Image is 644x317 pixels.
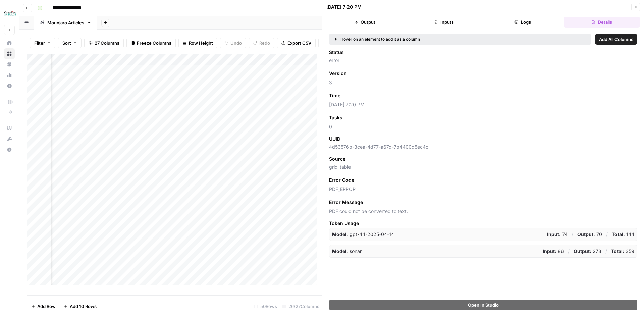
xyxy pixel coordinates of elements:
[574,248,601,255] p: 273
[4,59,15,70] a: Your Data
[4,48,15,59] a: Browse
[34,16,97,30] a: Mounjaro Articles
[329,177,354,183] span: Error Code
[329,208,637,215] span: PDF could not be converted to text.
[611,248,634,255] p: 359
[406,17,482,28] button: Inputs
[329,164,637,170] span: grid_table
[329,144,637,150] span: 4d53576b-3cea-4d77-a67d-7b4400d5ec4c
[334,36,503,42] div: Hover on an element to add it as a column
[62,40,71,46] span: Sort
[84,38,124,48] button: 27 Columns
[95,40,119,46] span: 27 Columns
[612,231,634,238] p: 144
[329,92,340,99] span: Time
[329,70,347,77] span: Version
[252,301,280,312] div: 50 Rows
[37,303,56,310] span: Add Row
[605,248,607,255] p: /
[543,248,556,254] strong: Input:
[329,49,344,56] span: Status
[332,231,348,237] strong: Model:
[329,124,332,129] a: 0
[547,231,568,238] p: 74
[4,134,15,144] button: What's new?
[4,8,16,20] img: BCI Logo
[277,38,316,48] button: Export CSV
[329,136,340,142] span: UUID
[329,199,363,206] span: Error Message
[563,17,640,28] button: Details
[329,79,637,86] span: 3
[543,248,564,255] p: 86
[595,34,637,45] button: Add All Columns
[332,248,348,254] strong: Model:
[220,38,246,48] button: Undo
[27,301,60,312] button: Add Row
[574,248,591,254] strong: Output:
[332,248,362,255] p: sonar
[577,231,602,238] p: 70
[485,17,561,28] button: Logs
[577,231,595,237] strong: Output:
[329,156,345,162] span: Source
[468,302,499,308] span: Open In Studio
[572,231,573,238] p: /
[326,4,362,10] div: [DATE] 7:20 PM
[189,40,213,46] span: Row Height
[58,38,82,48] button: Sort
[34,40,45,46] span: Filter
[178,38,217,48] button: Row Height
[4,81,15,91] a: Settings
[611,248,624,254] strong: Total:
[4,70,15,81] a: Usage
[329,220,637,227] span: Token Usage
[329,57,637,64] span: error
[612,231,625,237] strong: Total:
[287,40,311,46] span: Export CSV
[326,17,403,28] button: Output
[329,114,342,121] span: Tasks
[4,123,15,134] a: AirOps Academy
[230,40,242,46] span: Undo
[4,5,15,22] button: Workspace: BCI
[547,231,561,237] strong: Input:
[332,231,394,238] p: gpt-4.1-2025-04-14
[599,36,633,43] span: Add All Columns
[568,248,570,255] p: /
[4,144,15,155] button: Help + Support
[30,38,55,48] button: Filter
[329,101,637,108] span: [DATE] 7:20 PM
[60,301,101,312] button: Add 10 Rows
[329,186,637,193] span: PDF_ERROR
[329,300,637,310] button: Open In Studio
[70,303,97,310] span: Add 10 Rows
[4,38,15,48] a: Home
[126,38,176,48] button: Freeze Columns
[280,301,322,312] div: 26/27 Columns
[4,134,14,144] div: What's new?
[47,19,84,26] div: Mounjaro Articles
[259,40,270,46] span: Redo
[606,231,608,238] p: /
[249,38,274,48] button: Redo
[137,40,171,46] span: Freeze Columns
